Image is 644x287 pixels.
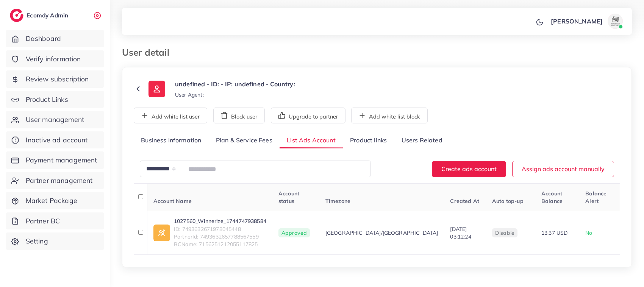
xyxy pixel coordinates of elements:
[26,196,77,206] span: Market Package
[6,172,104,189] a: Partner management
[343,133,394,149] a: Product links
[541,190,563,204] span: Account Balance
[26,54,81,64] span: Verify information
[174,225,266,233] span: ID: 7493632671978045448
[213,108,265,123] button: Block user
[450,198,479,204] span: Created At
[585,229,592,236] span: No
[280,133,343,149] a: List Ads Account
[450,226,471,240] span: [DATE] 03:12:24
[175,80,295,89] p: undefined - ID: - IP: undefined - Country:
[153,198,192,204] span: Account Name
[26,155,97,165] span: Payment management
[325,198,350,204] span: Timezone
[551,17,603,26] p: [PERSON_NAME]
[432,161,506,177] button: Create ads account
[271,108,345,123] button: Upgrade to partner
[26,176,93,186] span: Partner management
[174,217,266,225] a: 1027560_Winnerize_1744747938584
[26,135,88,145] span: Inactive ad account
[26,74,89,84] span: Review subscription
[26,115,84,125] span: User management
[26,95,68,105] span: Product Links
[6,111,104,128] a: User management
[6,232,104,250] a: Setting
[492,198,524,204] span: Auto top-up
[10,9,23,22] img: logo
[26,236,48,246] span: Setting
[209,133,280,149] a: Plan & Service Fees
[278,190,299,204] span: Account status
[325,229,438,237] span: [GEOGRAPHIC_DATA]/[GEOGRAPHIC_DATA]
[512,161,614,177] button: Assign ads account manually
[6,212,104,230] a: Partner BC
[6,131,104,149] a: Inactive ad account
[6,91,104,108] a: Product Links
[6,30,104,47] a: Dashboard
[153,225,170,241] img: ic-ad-info.7fc67b75.svg
[175,91,204,98] small: User Agent:
[394,133,449,149] a: Users Related
[495,229,514,236] span: disable
[585,190,606,204] span: Balance Alert
[134,133,209,149] a: Business Information
[148,81,165,97] img: ic-user-info.36bf1079.svg
[6,70,104,88] a: Review subscription
[174,233,266,240] span: PartnerId: 7493632657788567559
[351,108,428,123] button: Add white list block
[547,14,626,29] a: [PERSON_NAME]avatar
[6,50,104,68] a: Verify information
[6,192,104,209] a: Market Package
[122,47,175,58] h3: User detail
[10,9,70,22] a: logoEcomdy Admin
[541,229,567,236] span: 13.37 USD
[27,12,70,19] h2: Ecomdy Admin
[26,216,60,226] span: Partner BC
[6,151,104,169] a: Payment management
[134,108,207,123] button: Add white list user
[174,240,266,248] span: BCName: 7156251212055117825
[26,34,61,44] span: Dashboard
[608,14,623,29] img: avatar
[278,228,310,237] span: Approved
